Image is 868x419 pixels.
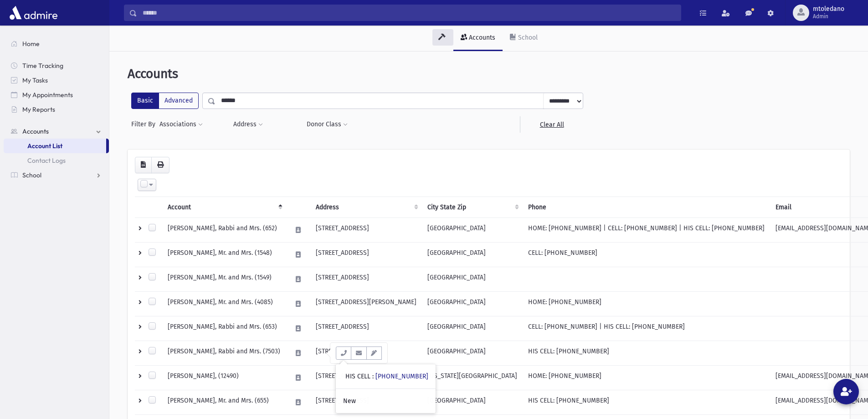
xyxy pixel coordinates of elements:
td: [STREET_ADDRESS] [310,267,422,291]
button: Donor Class [306,116,348,133]
td: [PERSON_NAME], Rabbi and Mrs. (653) [162,316,286,341]
th: Account: activate to sort column descending [162,197,286,217]
button: CSV [135,157,152,173]
td: [STREET_ADDRESS] [310,242,422,267]
td: [GEOGRAPHIC_DATA] [422,316,523,341]
span: Time Tracking [22,62,63,70]
span: School [22,171,41,179]
a: Accounts [4,124,109,139]
img: AdmirePro [7,4,60,22]
th: City State Zip : activate to sort column ascending [422,197,523,217]
div: HIS CELL [345,372,428,381]
label: Basic [131,93,159,109]
td: [STREET_ADDRESS] [310,316,422,341]
input: Search [137,5,681,21]
td: [GEOGRAPHIC_DATA] [422,242,523,267]
td: [PERSON_NAME], (12490) [162,365,286,390]
td: HOME: [PHONE_NUMBER] [523,365,770,390]
td: [US_STATE][GEOGRAPHIC_DATA] [422,365,523,390]
a: My Tasks [4,73,109,88]
span: Account List [27,142,62,150]
td: [PERSON_NAME], Rabbi and Mrs. (7503) [162,341,286,365]
td: [STREET_ADDRESS] [310,217,422,242]
td: [STREET_ADDRESS][PERSON_NAME] [310,291,422,316]
th: Address : activate to sort column ascending [310,197,422,217]
span: Admin [813,13,844,20]
span: My Appointments [22,91,73,99]
a: Clear All [520,116,583,133]
a: Home [4,36,109,51]
td: CELL: [PHONE_NUMBER] [523,242,770,267]
span: Contact Logs [27,156,66,165]
span: Accounts [22,127,49,135]
button: Print [151,157,169,173]
button: Email Templates [366,347,382,360]
td: [PERSON_NAME], Mr. and Mrs. (1548) [162,242,286,267]
td: HIS CELL: [PHONE_NUMBER] [523,341,770,365]
a: School [4,168,109,182]
td: [PERSON_NAME], Mr. and Mrs. (655) [162,390,286,414]
td: [GEOGRAPHIC_DATA] [422,390,523,414]
a: Contact Logs [4,153,109,168]
td: [GEOGRAPHIC_DATA] [422,341,523,365]
div: Accounts [467,34,495,41]
td: [GEOGRAPHIC_DATA] [422,291,523,316]
a: My Appointments [4,88,109,102]
a: School [503,26,545,51]
th: Phone [523,197,770,217]
td: [PERSON_NAME], Rabbi and Mrs. (652) [162,217,286,242]
span: Home [22,40,40,48]
td: HIS CELL: [PHONE_NUMBER] [523,390,770,414]
label: Advanced [159,93,199,109]
button: Associations [159,116,203,133]
td: HOME: [PHONE_NUMBER] [523,291,770,316]
a: Accounts [453,26,503,51]
span: Accounts [128,66,178,81]
a: New [336,393,436,409]
td: [STREET_ADDRESS] [310,390,422,414]
td: [GEOGRAPHIC_DATA] [422,267,523,291]
td: HOME: [PHONE_NUMBER] | CELL: [PHONE_NUMBER] | HIS CELL: [PHONE_NUMBER] [523,217,770,242]
span: My Tasks [22,76,48,84]
a: Account List [4,139,106,153]
td: [PERSON_NAME], Mr. and Mrs. (1549) [162,267,286,291]
button: Address [233,116,263,133]
td: [PERSON_NAME], Mr. and Mrs. (4085) [162,291,286,316]
div: School [516,34,538,41]
td: [GEOGRAPHIC_DATA] [422,217,523,242]
td: CELL: [PHONE_NUMBER] | HIS CELL: [PHONE_NUMBER] [523,316,770,341]
span: Filter By [131,119,159,129]
td: [STREET_ADDRESS] [310,341,422,365]
td: [STREET_ADDRESS] 26th Fl [310,365,422,390]
a: My Reports [4,102,109,117]
a: Time Tracking [4,58,109,73]
span: mtoledano [813,5,844,13]
span: My Reports [22,105,55,114]
a: [PHONE_NUMBER] [375,372,428,380]
div: FilterModes [131,93,199,109]
span: : [372,372,374,380]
